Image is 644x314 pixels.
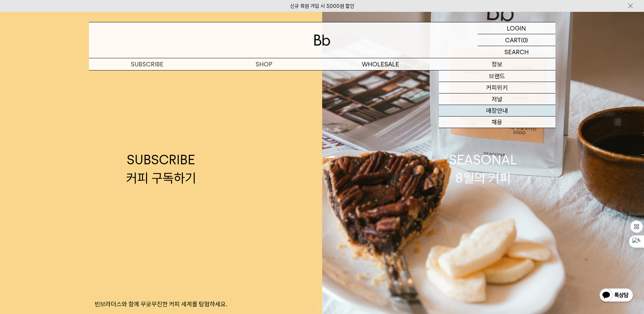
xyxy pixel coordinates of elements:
[206,58,322,70] a: SHOP
[504,46,529,58] p: SEARCH
[439,70,555,82] a: 브랜드
[439,58,555,70] p: 정보
[439,93,555,105] a: 저널
[449,151,517,187] div: SEASONAL 8월의 커피
[89,58,206,70] a: SUBSCRIBE
[478,34,555,46] a: CART (0)
[599,288,634,304] img: 카카오톡 채널 1:1 채팅 버튼
[521,34,528,46] p: (0)
[505,34,521,46] p: CART
[290,3,354,9] a: 신규 회원 가입 시 3,000원 할인
[439,105,555,117] a: 매장안내
[314,35,330,46] img: 로고
[126,151,196,187] div: SUBSCRIBE 커피 구독하기
[322,58,439,70] p: WHOLESALE
[478,22,555,34] a: LOGIN
[439,82,555,93] a: 커피위키
[439,117,555,128] a: 채용
[507,22,526,34] p: LOGIN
